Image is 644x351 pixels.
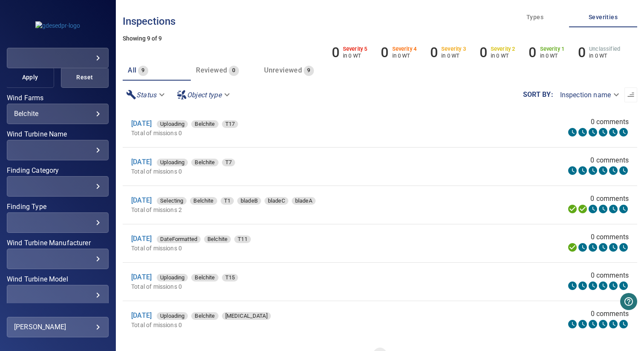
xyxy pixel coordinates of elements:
[157,197,187,205] div: Selecting
[292,197,316,205] div: bladeA
[567,165,578,176] svg: Uploading 0%
[7,95,109,102] label: Wind Farms
[187,91,221,99] em: Object type
[72,72,98,83] span: Reset
[131,196,152,204] a: [DATE]
[608,204,618,214] svg: Matching 0%
[7,131,109,138] label: Wind Turbine Name
[590,194,629,204] span: 0 comments
[14,110,101,118] div: Belchite
[598,242,608,252] svg: ML Processing 0%
[264,197,288,205] span: bladeC
[131,119,152,128] a: [DATE]
[157,120,188,128] span: Uploading
[191,312,218,320] div: Belchite
[17,72,43,83] span: Apply
[523,91,553,98] label: Sort by :
[480,44,487,61] h6: 0
[588,319,598,329] svg: Selecting 0%
[131,167,402,176] p: Total of missions 0
[204,235,231,243] div: Belchite
[264,197,288,205] div: bladeC
[588,165,598,176] svg: Selecting 0%
[123,35,637,42] h5: Showing 9 of 9
[222,312,271,320] div: [MEDICAL_DATA]
[7,140,109,160] div: Wind Turbine Name
[190,197,217,205] div: Belchite
[441,52,466,59] p: in 0 WT
[590,155,629,165] span: 0 comments
[131,206,442,214] p: Total of missions 2
[608,165,618,176] svg: Matching 0%
[7,276,109,283] label: Wind Turbine Model
[608,127,618,137] svg: Matching 0%
[608,319,618,329] svg: Matching 0%
[343,52,368,59] p: in 0 WT
[588,204,598,214] svg: Selecting 0%
[430,44,466,61] li: Severity 3
[7,285,109,305] div: Wind Turbine Model
[598,204,608,214] svg: ML Processing 0%
[7,48,109,68] div: gdesedpr
[157,235,201,244] span: DateFormatted
[618,204,629,214] svg: Classification 0%
[381,44,388,61] h6: 0
[618,281,629,291] svg: Classification 0%
[221,197,234,205] div: T1
[157,235,201,243] div: DateFormatted
[61,67,109,88] button: Reset
[529,44,564,61] li: Severity 1
[506,12,564,23] span: Types
[131,311,152,319] a: [DATE]
[191,120,218,128] span: Belchite
[221,197,234,205] span: T1
[304,66,313,75] span: 9
[7,167,109,174] label: Finding Category
[234,235,250,243] div: T11
[14,320,101,334] div: [PERSON_NAME]
[624,87,637,102] button: Sort list from oldest to newest
[491,46,515,52] h6: Severity 2
[567,242,578,252] svg: Uploading 100%
[332,44,368,61] li: Severity 5
[578,44,586,61] h6: 0
[589,46,620,52] h6: Unclassified
[123,16,637,27] h3: Inspections
[191,159,218,166] div: Belchite
[191,273,218,282] span: Belchite
[157,273,188,282] span: Uploading
[222,158,235,167] span: T7
[128,66,136,74] span: All
[157,197,187,205] span: Selecting
[222,159,235,166] div: T7
[136,91,156,99] em: Status
[196,66,227,74] span: Reviewed
[7,104,109,124] div: Wind Farms
[598,165,608,176] svg: ML Processing 0%
[381,44,417,61] li: Severity 4
[131,282,403,291] p: Total of missions 0
[191,158,218,167] span: Belchite
[574,12,632,23] span: Severities
[591,270,629,281] span: 0 comments
[618,242,629,252] svg: Classification 0%
[131,244,410,252] p: Total of missions 0
[157,312,188,320] div: Uploading
[578,242,588,252] svg: Data Formatted 0%
[204,235,231,244] span: Belchite
[191,120,218,128] div: Belchite
[7,249,109,269] div: Wind Turbine Manufacturer
[222,274,238,281] div: T15
[6,67,54,88] button: Apply
[578,319,588,329] svg: Data Formatted 0%
[441,46,466,52] h6: Severity 3
[608,281,618,291] svg: Matching 0%
[618,319,629,329] svg: Classification 0%
[222,312,271,320] span: [MEDICAL_DATA]
[598,281,608,291] svg: ML Processing 0%
[591,309,629,319] span: 0 comments
[430,44,438,61] h6: 0
[234,235,250,244] span: T11
[591,232,629,242] span: 0 comments
[173,87,235,102] div: Object type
